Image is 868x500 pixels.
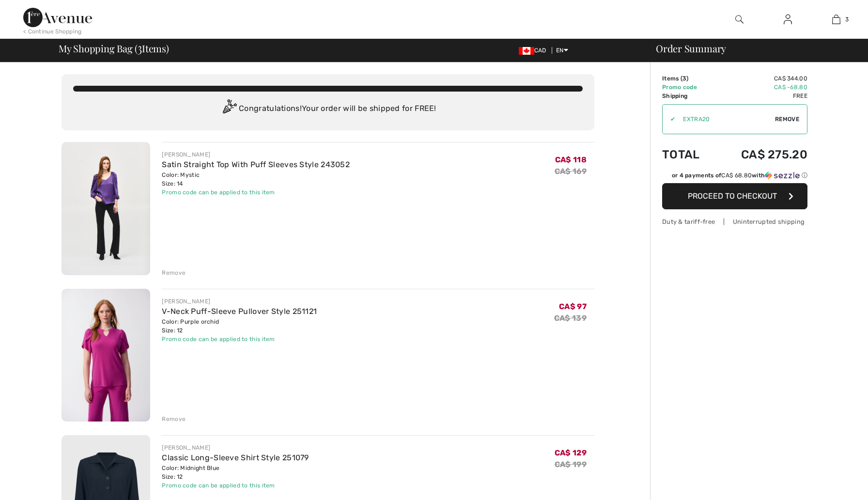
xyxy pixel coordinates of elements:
a: Sign In [776,14,800,26]
td: Shipping [662,92,714,100]
div: Promo code can be applied to this item [162,188,350,197]
img: Satin Straight Top With Puff Sleeves Style 243052 [62,142,150,275]
img: Congratulation2.svg [219,99,239,119]
span: Remove [775,115,799,124]
img: Sezzle [765,171,800,180]
span: EN [556,47,568,54]
td: Promo code [662,83,714,92]
span: My Shopping Bag ( Items) [59,44,169,53]
div: Order Summary [644,44,862,53]
span: CA$ 97 [559,302,587,311]
div: < Continue Shopping [23,27,82,36]
span: Proceed to Checkout [688,191,777,201]
img: 1ère Avenue [23,8,92,27]
a: Classic Long-Sleeve Shirt Style 251079 [162,453,309,462]
s: CA$ 169 [555,167,587,176]
button: Proceed to Checkout [662,183,807,209]
div: [PERSON_NAME] [162,443,309,452]
a: 3 [812,14,860,25]
span: 3 [682,75,686,82]
div: Congratulations! Your order will be shipped for FREE! [73,99,583,119]
div: Color: Midnight Blue Size: 12 [162,464,309,481]
span: 3 [138,41,142,54]
div: [PERSON_NAME] [162,150,350,159]
div: ✔ [663,115,675,124]
a: Satin Straight Top With Puff Sleeves Style 243052 [162,160,350,169]
span: CAD [519,47,550,54]
img: V-Neck Puff-Sleeve Pullover Style 251121 [62,289,150,422]
s: CA$ 199 [555,460,587,469]
td: CA$ 344.00 [714,74,807,83]
s: CA$ 139 [554,313,587,323]
td: Items ( ) [662,74,714,83]
img: search the website [735,14,744,25]
span: CA$ 118 [555,155,587,164]
span: 3 [845,15,849,24]
div: or 4 payments ofCA$ 68.80withSezzle Click to learn more about Sezzle [662,171,807,183]
div: [PERSON_NAME] [162,297,317,306]
div: Promo code can be applied to this item [162,335,317,344]
td: Free [714,92,807,100]
img: My Info [784,14,792,25]
input: Promo code [675,105,775,134]
td: CA$ 275.20 [714,138,807,171]
a: V-Neck Puff-Sleeve Pullover Style 251121 [162,307,317,316]
img: Canadian Dollar [519,47,534,55]
div: Color: Purple orchid Size: 12 [162,317,317,335]
td: Total [662,138,714,171]
div: or 4 payments of with [672,171,807,180]
div: Promo code can be applied to this item [162,481,309,490]
span: CA$ 68.80 [721,172,752,179]
div: Duty & tariff-free | Uninterrupted shipping [662,217,807,226]
td: CA$ -68.80 [714,83,807,92]
div: Color: Mystic Size: 14 [162,171,350,188]
img: My Bag [832,14,840,25]
div: Remove [162,415,186,423]
span: CA$ 129 [555,448,587,457]
div: Remove [162,268,186,277]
